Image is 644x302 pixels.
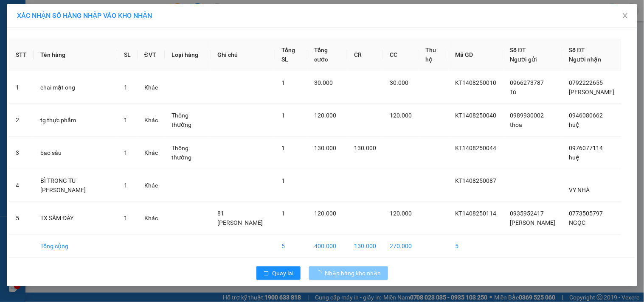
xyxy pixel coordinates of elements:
[256,266,301,280] button: rollbackQuay lại
[569,210,603,217] span: 0773505797
[34,169,117,202] td: BÌ TRONG TỦ [PERSON_NAME]
[510,56,537,63] span: Người gửi
[314,79,333,86] span: 30.000
[165,104,211,137] td: Thông thường
[9,169,34,202] td: 4
[309,266,388,280] button: Nhập hàng kho nhận
[217,210,263,226] span: 81 [PERSON_NAME]
[510,219,556,226] span: [PERSON_NAME]
[124,182,127,189] span: 1
[622,12,629,19] span: close
[390,79,408,86] span: 30.000
[124,215,127,221] span: 1
[34,137,117,169] td: bao sầu
[456,145,497,151] span: KT1408250044
[569,56,602,63] span: Người nhận
[275,235,308,258] td: 5
[569,187,590,193] span: VY NHÀ
[34,202,117,235] td: TX SÂM ĐÂY
[211,39,275,71] th: Ghi chú
[138,137,165,169] td: Khác
[510,47,526,53] span: Số ĐT
[9,104,34,137] td: 2
[138,71,165,104] td: Khác
[138,39,165,71] th: ĐVT
[117,39,138,71] th: SL
[569,89,615,95] span: [PERSON_NAME]
[307,235,347,258] td: 400.000
[165,137,211,169] td: Thông thường
[34,39,117,71] th: Tên hàng
[17,11,152,20] span: XÁC NHẬN SỐ HÀNG NHẬP VÀO KHO NHẬN
[307,39,347,71] th: Tổng cước
[282,210,285,217] span: 1
[569,145,603,151] span: 0976077114
[419,39,448,71] th: Thu hộ
[390,210,412,217] span: 120.000
[510,79,544,86] span: 0966273787
[569,112,603,119] span: 0946080662
[124,149,127,156] span: 1
[9,39,34,71] th: STT
[569,79,603,86] span: 0792222655
[510,89,517,95] span: Tú
[613,4,637,28] button: Close
[314,145,336,151] span: 130.000
[569,219,586,226] span: NGỌC
[510,121,523,128] span: thoa
[9,71,34,104] td: 1
[263,270,269,277] span: rollback
[314,210,336,217] span: 120.000
[275,39,308,71] th: Tổng SL
[569,154,580,161] span: huệ
[390,112,412,119] span: 120.000
[354,145,376,151] span: 130.000
[138,104,165,137] td: Khác
[569,47,585,53] span: Số ĐT
[138,202,165,235] td: Khác
[569,121,580,128] span: huệ
[282,79,285,86] span: 1
[34,71,117,104] td: chai mật ong
[273,268,294,278] span: Quay lại
[449,235,503,258] td: 5
[325,268,381,278] span: Nhập hàng kho nhận
[347,235,383,258] td: 130.000
[347,39,383,71] th: CR
[34,104,117,137] td: tg thực phẩm
[316,270,325,276] span: loading
[456,79,497,86] span: KT1408250010
[282,177,285,184] span: 1
[34,235,117,258] td: Tổng cộng
[383,39,419,71] th: CC
[138,169,165,202] td: Khác
[456,210,497,217] span: KT1408250114
[165,39,211,71] th: Loại hàng
[456,177,497,184] span: KT1408250087
[124,84,127,91] span: 1
[124,117,127,123] span: 1
[456,112,497,119] span: KT1408250040
[510,112,544,119] span: 0989930002
[510,210,544,217] span: 0935952417
[282,112,285,119] span: 1
[449,39,503,71] th: Mã GD
[314,112,336,119] span: 120.000
[9,137,34,169] td: 3
[383,235,419,258] td: 270.000
[9,202,34,235] td: 5
[282,145,285,151] span: 1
